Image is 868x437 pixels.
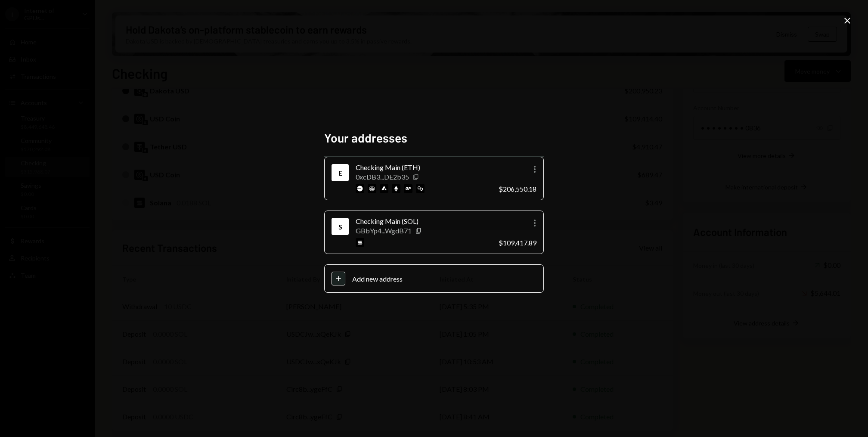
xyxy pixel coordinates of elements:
[356,226,412,235] div: GBbYp4...WgdB71
[324,130,544,146] h2: Your addresses
[368,184,376,193] img: arbitrum-mainnet
[416,184,425,193] img: polygon-mainnet
[324,264,544,293] button: Add new address
[356,173,409,181] div: 0xcDB3...DE2b35
[392,184,400,193] img: ethereum-mainnet
[333,220,347,233] div: Solana
[380,184,388,193] img: avalanche-mainnet
[352,275,536,283] div: Add new address
[333,166,347,180] div: Ethereum
[356,216,492,226] div: Checking Main (SOL)
[499,185,536,193] div: $206,550.18
[356,162,492,173] div: Checking Main (ETH)
[404,184,412,193] img: optimism-mainnet
[356,238,364,247] img: solana-mainnet
[356,184,364,193] img: base-mainnet
[499,239,536,247] div: $109,417.89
